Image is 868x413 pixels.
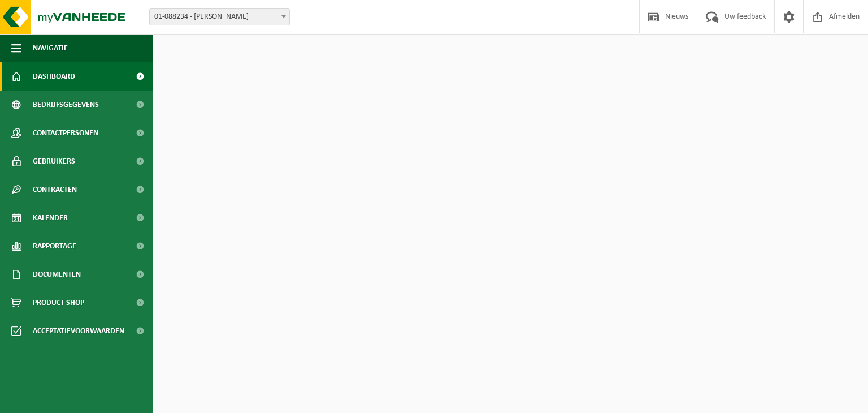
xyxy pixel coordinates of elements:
span: Contactpersonen [33,119,98,147]
span: Acceptatievoorwaarden [33,317,124,345]
span: Contracten [33,175,77,204]
span: Kalender [33,204,68,232]
span: 01-088234 - DENYS MARNIK - WERVIK [149,8,290,25]
span: Rapportage [33,232,76,260]
span: Bedrijfsgegevens [33,91,99,119]
span: Product Shop [33,289,84,317]
span: 01-088234 - DENYS MARNIK - WERVIK [150,9,289,25]
span: Gebruikers [33,147,75,175]
span: Documenten [33,260,81,289]
span: Dashboard [33,62,75,91]
span: Navigatie [33,34,68,62]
